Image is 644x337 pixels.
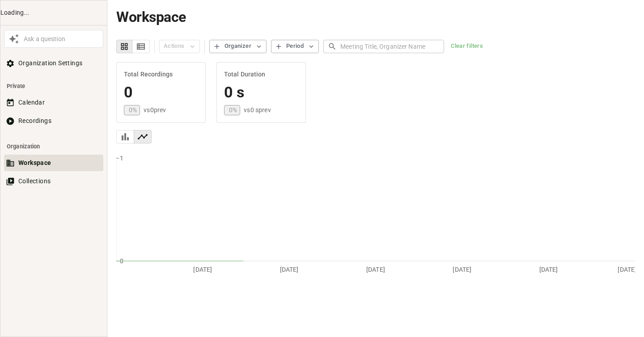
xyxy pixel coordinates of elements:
[286,41,304,51] div: Period
[229,105,237,114] p: 0 %
[0,8,107,17] div: Loading...
[224,83,298,102] h4: 0 s
[4,138,103,155] li: Organization
[453,265,471,273] tspan: [DATE]
[340,38,444,55] input: Meeting Title, Organizer Name
[225,41,251,51] div: Organizer
[4,94,103,111] button: Calendar
[271,40,319,53] button: Period
[120,154,123,161] tspan: 1
[120,257,123,264] tspan: 0
[366,265,385,273] tspan: [DATE]
[4,55,103,72] button: Organization Settings
[4,155,103,171] button: Workspace
[193,265,212,273] tspan: [DATE]
[116,9,635,25] h1: Workspace
[21,34,101,44] div: Ask a question
[4,78,103,94] li: Private
[4,113,103,129] button: Recordings
[618,265,636,273] tspan: [DATE]
[144,105,166,114] p: vs 0 prev
[124,83,198,102] h4: 0
[449,40,485,53] button: Clear filters
[124,70,198,80] h6: Total Recordings
[129,105,137,114] p: 0 %
[224,70,298,80] h6: Total Duration
[209,40,267,53] button: Organizer
[280,265,299,273] tspan: [DATE]
[4,173,103,190] button: Collections
[6,31,21,46] button: Awesile Icon
[539,265,558,273] tspan: [DATE]
[244,105,271,114] p: vs 0 s prev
